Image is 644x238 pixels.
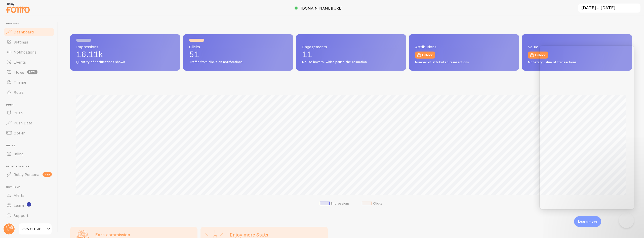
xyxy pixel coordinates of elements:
[14,120,32,125] span: Push Data
[6,165,55,168] span: Relay Persona
[14,203,24,208] span: Learn
[14,50,36,55] span: Notifications
[5,1,30,14] img: fomo-relay-logo-orange.svg
[3,37,55,47] a: Settings
[528,52,548,59] a: Unlock
[14,172,39,177] span: Relay Persona
[3,118,55,128] a: Push Data
[76,45,174,49] span: Impressions
[27,70,37,74] span: beta
[415,45,513,49] span: Attributions
[578,219,597,224] p: Learn more
[189,60,287,64] span: Traffic from clicks on notifications
[76,60,174,64] span: Quantity of notifications shown
[14,130,25,135] span: Opt-In
[22,226,46,232] span: 75% OFF ADS Tag: Redeemed Special Offer
[14,193,24,198] span: Alerts
[574,216,601,227] div: Learn more
[27,202,31,207] svg: <p>Watch New Feature Tutorials!</p>
[3,169,55,179] a: Relay Persona new
[189,50,287,58] p: 51
[14,60,26,65] span: Events
[6,185,55,189] span: Get Help
[14,90,24,95] span: Rules
[528,60,626,65] span: Monetary value of transactions
[3,47,55,57] a: Notifications
[302,45,400,49] span: Engagements
[14,39,28,44] span: Settings
[3,67,55,77] a: Flows beta
[14,213,28,218] span: Support
[6,22,55,25] span: Pop-ups
[14,151,23,156] span: Inline
[76,50,174,58] p: 16.11k
[189,45,287,49] span: Clicks
[619,213,634,228] iframe: Help Scout Beacon - Close
[302,50,400,58] p: 11
[14,70,24,75] span: Flows
[14,80,26,85] span: Theme
[415,52,435,59] a: Unlock
[3,210,55,220] a: Support
[6,103,55,107] span: Push
[95,232,194,237] h3: Earn commission
[3,200,55,210] a: Learn
[302,60,400,64] span: Mouse hovers, which pause the animation
[3,87,55,97] a: Rules
[14,110,23,115] span: Push
[43,172,52,177] span: new
[14,29,34,34] span: Dashboard
[3,57,55,67] a: Events
[6,144,55,147] span: Inline
[320,201,350,206] li: Impressions
[230,231,325,238] h2: Enjoy more Stats
[18,223,52,235] a: 75% OFF ADS Tag: Redeemed Special Offer
[3,77,55,87] a: Theme
[3,108,55,118] a: Push
[540,46,634,209] iframe: Help Scout Beacon - Live Chat, Contact Form, and Knowledge Base
[3,190,55,200] a: Alerts
[3,27,55,37] a: Dashboard
[415,60,513,65] span: Number of attributed transactions
[3,149,55,159] a: Inline
[528,45,626,49] span: Value
[362,201,382,206] li: Clicks
[3,128,55,138] a: Opt-In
